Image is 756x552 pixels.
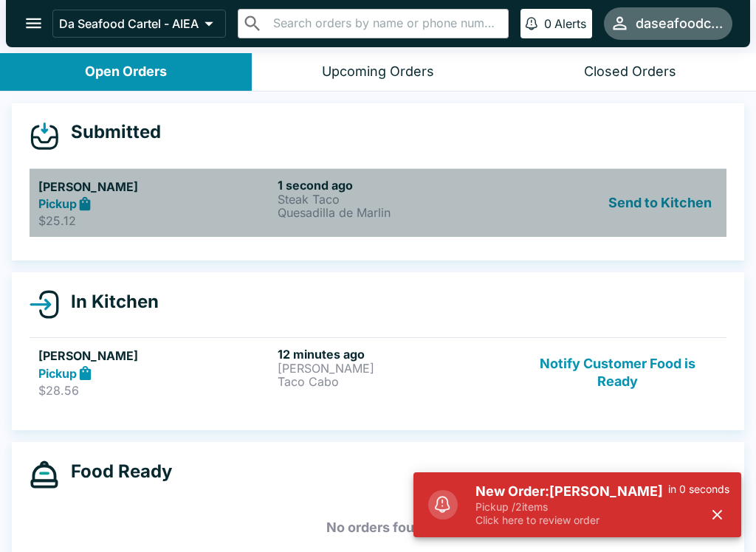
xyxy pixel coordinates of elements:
p: Taco Cabo [278,375,511,388]
button: Notify Customer Food is Ready [518,347,718,398]
a: [PERSON_NAME]Pickup$28.5612 minutes ago[PERSON_NAME]Taco CaboNotify Customer Food is Ready [30,337,726,407]
p: Alerts [554,16,586,31]
input: Search orders by name or phone number [269,13,502,34]
h4: In Kitchen [59,291,159,313]
h5: New Order: [PERSON_NAME] [475,483,668,500]
h5: [PERSON_NAME] [38,347,272,365]
div: Closed Orders [584,63,676,80]
p: $28.56 [38,383,272,398]
h5: [PERSON_NAME] [38,178,272,196]
p: in 0 seconds [668,483,729,496]
button: Send to Kitchen [602,178,718,229]
strong: Pickup [38,196,77,211]
p: Pickup / 2 items [475,500,668,514]
p: Da Seafood Cartel - AIEA [59,16,199,31]
h4: Food Ready [59,460,172,483]
div: Open Orders [85,63,167,80]
p: $25.12 [38,213,272,228]
h6: 12 minutes ago [278,347,511,362]
p: [PERSON_NAME] [278,362,511,375]
a: [PERSON_NAME]Pickup$25.121 second agoSteak TacoQuesadilla de MarlinSend to Kitchen [30,168,726,238]
button: open drawer [15,4,52,42]
p: Quesadilla de Marlin [278,206,511,219]
h6: 1 second ago [278,178,511,193]
p: 0 [544,16,551,31]
div: daseafoodcartel [636,15,726,32]
button: Da Seafood Cartel - AIEA [52,10,226,38]
h4: Submitted [59,121,161,143]
p: Click here to review order [475,514,668,527]
strong: Pickup [38,366,77,381]
div: Upcoming Orders [322,63,434,80]
p: Steak Taco [278,193,511,206]
button: daseafoodcartel [604,7,732,39]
